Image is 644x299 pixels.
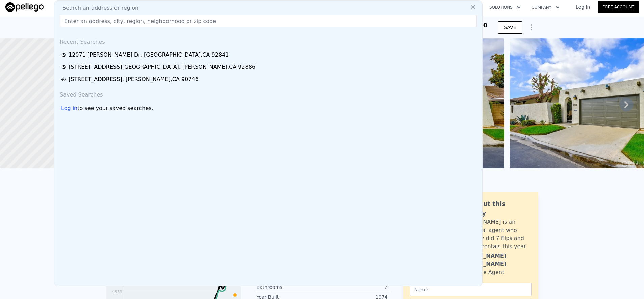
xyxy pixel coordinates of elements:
[456,252,532,268] div: [PERSON_NAME] [PERSON_NAME]
[57,4,138,12] span: Search an address or region
[69,75,199,83] div: [STREET_ADDRESS] , [PERSON_NAME] , CA 90746
[61,63,478,71] a: [STREET_ADDRESS][GEOGRAPHIC_DATA], [PERSON_NAME],CA 92886
[77,104,153,112] span: to see your saved searches.
[498,21,522,34] button: SAVE
[257,284,322,291] div: Bathrooms
[526,1,565,14] button: Company
[61,75,478,83] a: [STREET_ADDRESS], [PERSON_NAME],CA 90746
[69,63,255,71] div: [STREET_ADDRESS][GEOGRAPHIC_DATA] , [PERSON_NAME] , CA 92886
[568,4,598,10] a: Log In
[322,284,388,291] div: 2
[61,51,478,59] a: 12071 [PERSON_NAME] Dr, [GEOGRAPHIC_DATA],CA 92841
[112,290,122,294] tspan: $559
[61,104,77,112] div: Log in
[57,85,480,102] div: Saved Searches
[60,15,477,27] input: Enter an address, city, region, neighborhood or zip code
[69,51,229,59] div: 12071 [PERSON_NAME] Dr , [GEOGRAPHIC_DATA] , CA 92841
[410,283,532,296] input: Name
[57,33,480,49] div: Recent Searches
[456,218,532,251] div: [PERSON_NAME] is an active local agent who personally did 7 flips and bought 3 rentals this year.
[456,199,532,218] div: Ask about this property
[484,1,526,14] button: Solutions
[5,2,44,12] img: Pellego
[525,21,538,34] button: Show Options
[598,1,639,13] a: Free Account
